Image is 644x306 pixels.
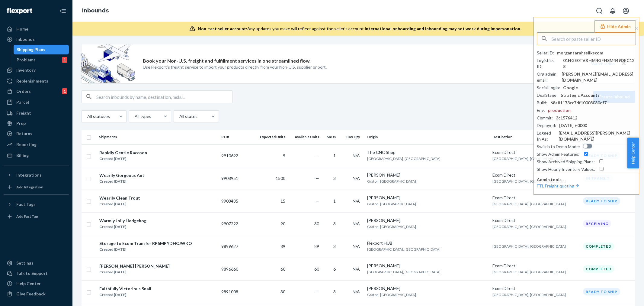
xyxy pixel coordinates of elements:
[548,107,571,113] div: production
[288,130,322,144] th: Available Units
[4,279,69,288] a: Help Center
[563,85,578,91] div: Google
[4,151,69,160] a: Billing
[367,247,441,252] span: [GEOGRAPHIC_DATA], [GEOGRAPHIC_DATA]
[16,152,29,158] div: Billing
[77,2,114,20] ol: breadcrumbs
[17,47,45,53] div: Shipping Plans
[283,153,285,158] span: 9
[99,240,192,246] div: Storage to Ecom Transfer RP5MPYDHCJWKO
[7,8,32,14] img: Flexport logo
[62,57,67,63] div: 1
[367,172,488,178] div: [PERSON_NAME]
[316,289,319,294] span: —
[4,119,69,128] a: Prep
[563,57,636,70] div: 01HGE0TVXHM4GFHSM449DFC128
[99,178,144,184] div: Created [DATE]
[314,244,319,249] span: 89
[333,153,336,158] span: 1
[16,281,41,287] div: Help Center
[627,138,639,168] span: Help Center
[16,184,43,190] div: Add Integration
[99,172,144,178] div: Wearily Gorgeous Ant
[16,120,26,126] div: Prep
[16,260,34,266] div: Settings
[353,153,360,158] span: N/A
[341,130,365,144] th: Box Qty
[367,149,488,155] div: The CNC Shop
[219,144,253,167] td: 9910692
[62,88,67,94] div: 1
[333,266,336,272] span: 6
[365,130,490,144] th: Origin
[537,50,554,56] div: Seller ID :
[4,34,69,44] a: Inbounds
[492,156,566,161] span: [GEOGRAPHIC_DATA], [GEOGRAPHIC_DATA]
[367,202,416,206] span: Graton, [GEOGRAPHIC_DATA]
[82,7,109,14] a: Inbounds
[16,99,29,105] div: Parcel
[99,195,140,201] div: Wearily Clean Trout
[87,113,87,119] input: All statuses
[353,221,360,226] span: N/A
[333,244,336,249] span: 3
[16,270,48,276] div: Talk to Support
[492,244,566,249] span: [GEOGRAPHIC_DATA], [GEOGRAPHIC_DATA]
[4,108,69,118] a: Freight
[4,24,69,34] a: Home
[219,130,253,144] th: PO#
[99,218,146,224] div: Warmly Jolly Hedgehog
[367,263,488,269] div: [PERSON_NAME]
[367,224,416,229] span: Graton, [GEOGRAPHIC_DATA]
[322,130,341,144] th: SKUs
[492,179,566,184] span: [GEOGRAPHIC_DATA], [GEOGRAPHIC_DATA]
[4,212,69,221] a: Add Fast Tag
[583,197,620,205] div: Ready to ship
[492,149,578,155] div: Ecom Direct
[280,289,285,294] span: 30
[562,71,636,83] div: [PERSON_NAME][EMAIL_ADDRESS][DOMAIN_NAME]
[561,92,600,98] div: Strategic Accounts
[367,217,488,223] div: [PERSON_NAME]
[4,76,69,86] a: Replenishments
[353,266,360,272] span: N/A
[333,221,336,226] span: 3
[556,115,577,121] div: 3c1576412
[198,26,521,32] div: Any updates you make will reflect against the seller's account.
[97,130,219,144] th: Shipments
[16,131,32,137] div: Returns
[607,5,619,17] button: Open notifications
[492,202,566,206] span: [GEOGRAPHIC_DATA], [GEOGRAPHIC_DATA]
[537,159,595,165] div: Show Archived Shipping Plans :
[537,183,580,188] a: FTL Freight quoting
[583,265,614,273] div: Completed
[537,92,558,98] div: DealStage :
[492,270,566,274] span: [GEOGRAPHIC_DATA], [GEOGRAPHIC_DATA]
[537,115,553,121] div: Commit :
[490,130,581,144] th: Destination
[593,5,605,17] button: Open Search Box
[316,153,319,158] span: —
[353,176,360,181] span: N/A
[537,177,636,183] p: Admin tools
[537,166,595,172] div: Show Hourly Inventory Values :
[367,292,416,297] span: Graton, [GEOGRAPHIC_DATA]
[16,110,31,116] div: Freight
[96,91,232,103] input: Search inbounds by name, destination, msku...
[559,130,636,142] div: [EMAIL_ADDRESS][PERSON_NAME][DOMAIN_NAME]
[57,5,69,17] button: Close Navigation
[4,97,69,107] a: Parcel
[537,107,545,113] div: Env :
[143,64,327,70] p: Use Flexport’s freight service to import your products directly from your Non-U.S. supplier or port.
[333,289,336,294] span: 3
[353,198,360,203] span: N/A
[280,221,285,226] span: 90
[537,144,580,150] div: Switch to Demo Mode :
[16,214,38,219] div: Add Fast Tag
[353,244,360,249] span: N/A
[492,285,578,291] div: Ecom Direct
[492,263,578,269] div: Ecom Direct
[99,269,170,275] div: Created [DATE]
[583,243,614,250] div: Completed
[99,224,146,230] div: Created [DATE]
